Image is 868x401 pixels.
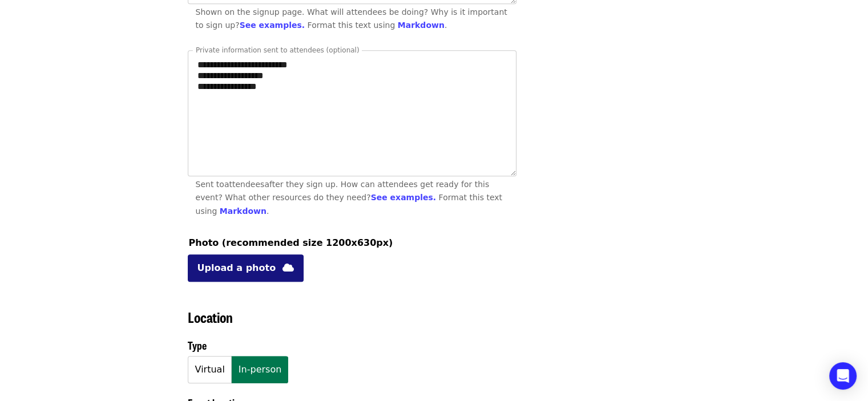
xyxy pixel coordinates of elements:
div: Open Intercom Messenger [829,362,857,390]
button: Virtual [188,356,232,383]
span: Location [188,307,233,327]
a: See examples. [240,21,305,30]
span: Virtual [195,362,225,378]
div: Shown on the signup page. What will attendees be doing? Why is it important to sign up? [196,6,508,32]
span: In-person [239,362,281,378]
a: Markdown [398,21,445,30]
div: Format this text using . [308,21,447,30]
span: Upload a photo [197,261,276,275]
button: Upload a photo [188,254,304,282]
a: Markdown [220,206,267,216]
span: Photo (recommended size 1200x630px) [189,237,393,248]
div: Format this text using . [196,193,502,215]
span: Type [188,338,207,353]
textarea: Private information sent to attendees (optional) [188,51,516,176]
i: cloud icon [282,262,294,273]
a: See examples. [371,193,436,202]
label: Private information sent to attendees (optional) [196,47,360,54]
button: In-person [231,356,288,383]
div: Sent to attendees after they sign up. How can attendees get ready for this event? What other reso... [196,178,508,218]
